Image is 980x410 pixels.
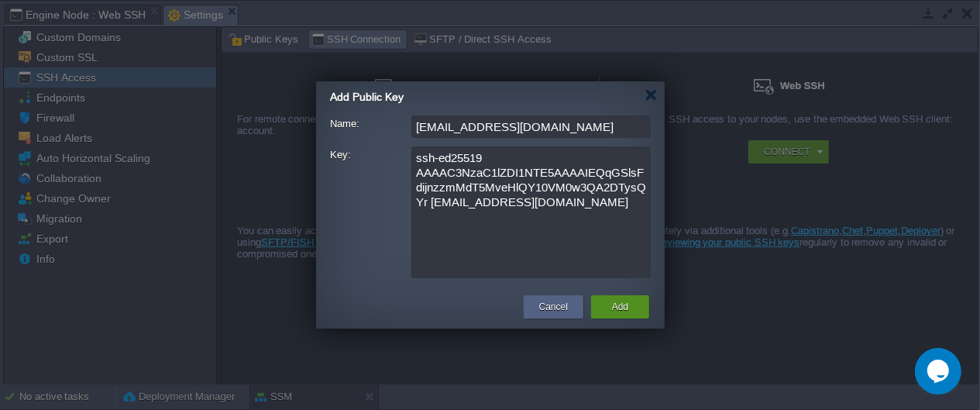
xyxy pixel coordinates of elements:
[330,115,410,132] label: Name:
[330,146,410,163] label: Key:
[915,348,965,394] iframe: chat widget
[539,299,568,315] button: Cancel
[612,299,628,315] button: Add
[330,91,404,103] span: Add Public Key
